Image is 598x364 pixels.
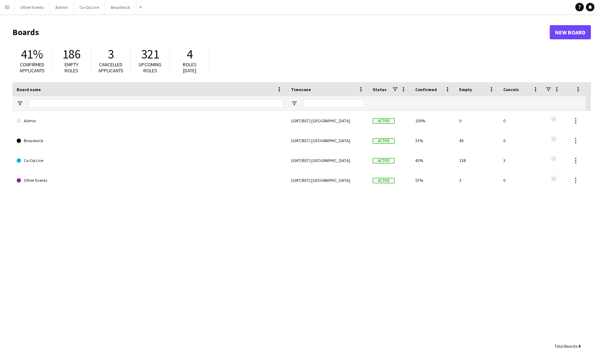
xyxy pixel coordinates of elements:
[554,339,580,353] div: :
[17,131,282,151] a: Broadwick
[499,170,543,190] div: 0
[550,25,591,39] a: New Board
[108,46,114,62] span: 3
[17,100,23,107] button: Open Filter Menu
[455,151,499,170] div: 138
[503,87,519,92] span: Cancels
[373,87,386,92] span: Status
[411,111,455,130] div: 100%
[411,131,455,150] div: 31%
[12,27,550,38] h1: Boards
[411,151,455,170] div: 43%
[287,170,368,190] div: (GMT/BST) [GEOGRAPHIC_DATA]
[29,99,282,108] input: Board name Filter Input
[459,87,472,92] span: Empty
[287,151,368,170] div: (GMT/BST) [GEOGRAPHIC_DATA]
[499,131,543,150] div: 0
[98,61,124,74] span: Cancelled applicants
[578,343,580,349] span: 4
[183,61,197,74] span: Roles [DATE]
[373,158,395,163] span: Active
[411,170,455,190] div: 57%
[455,131,499,150] div: 45
[455,170,499,190] div: 3
[21,46,43,62] span: 41%
[291,100,297,107] button: Open Filter Menu
[373,138,395,144] span: Active
[304,99,364,108] input: Timezone Filter Input
[415,87,437,92] span: Confirmed
[17,151,282,170] a: Co-Op Live
[499,151,543,170] div: 3
[141,46,159,62] span: 321
[20,61,45,74] span: Confirmed applicants
[187,46,193,62] span: 4
[455,111,499,130] div: 0
[15,0,50,14] button: Other Events
[17,170,282,190] a: Other Events
[373,178,395,183] span: Active
[62,46,81,62] span: 186
[105,0,136,14] button: Broadwick
[50,0,74,14] button: Admin
[65,61,78,74] span: Empty roles
[139,61,161,74] span: Upcoming roles
[17,87,41,92] span: Board name
[373,118,395,124] span: Active
[499,111,543,130] div: 0
[17,111,282,131] a: Admin
[74,0,105,14] button: Co-Op Live
[287,111,368,130] div: (GMT/BST) [GEOGRAPHIC_DATA]
[554,343,577,349] span: Total Boards
[291,87,311,92] span: Timezone
[287,131,368,150] div: (GMT/BST) [GEOGRAPHIC_DATA]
